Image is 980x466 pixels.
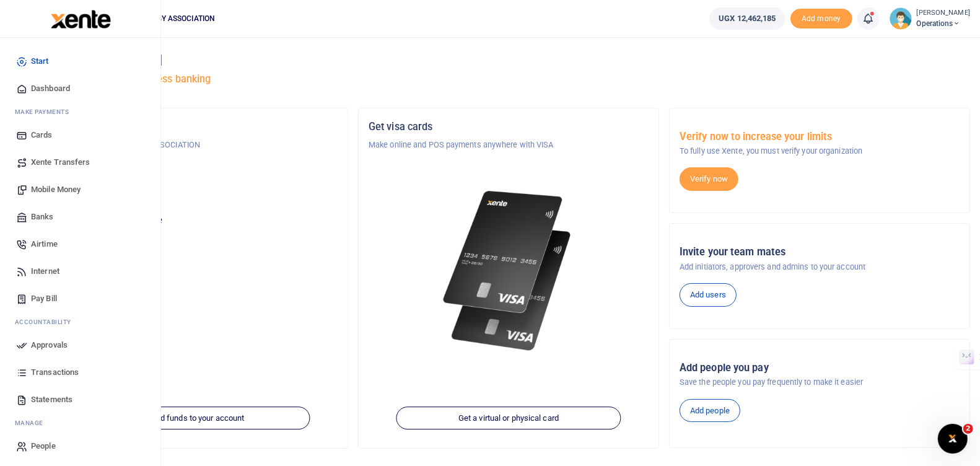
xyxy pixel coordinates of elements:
[396,407,621,430] a: Get a virtual or physical card
[369,139,649,151] p: Make online and POS payments anywhere with VISA
[790,9,852,29] li: Toup your wallet
[31,292,57,305] span: Pay Bill
[10,121,151,149] a: Cards
[24,317,71,327] span: countability
[10,332,151,359] a: Approvals
[10,413,151,433] li: M
[21,418,44,428] span: anage
[31,440,56,452] span: People
[47,73,970,86] h5: Welcome to better business banking
[31,55,49,68] span: Start
[680,131,960,143] h5: Verify now to increase your limits
[10,75,151,102] a: Dashboard
[790,9,852,29] span: Add money
[680,283,737,307] a: Add users
[47,53,970,67] h4: Hello [PERSON_NAME]
[790,13,852,22] a: Add money
[10,149,151,176] a: Xente Transfers
[58,214,338,227] p: Your current account balance
[680,376,960,389] p: Save the people you pay frequently to make it easier
[680,261,960,273] p: Add initiators, approvers and admins to your account
[31,238,58,250] span: Airtime
[680,246,960,258] h5: Invite your team mates
[85,407,310,430] a: Add funds to your account
[917,18,970,29] span: Operations
[890,7,912,30] img: profile-user
[10,48,151,75] a: Start
[10,176,151,203] a: Mobile Money
[439,181,579,361] img: xente-_physical_cards.png
[58,169,338,181] h5: Account
[10,433,151,460] a: People
[10,285,151,312] a: Pay Bill
[31,129,53,141] span: Cards
[31,82,70,95] span: Dashboard
[10,203,151,231] a: Banks
[369,121,649,133] h5: Get visa cards
[10,258,151,285] a: Internet
[58,121,338,133] h5: Organization
[31,265,59,278] span: Internet
[680,399,740,423] a: Add people
[890,7,970,30] a: profile-user [PERSON_NAME] Operations
[31,211,54,223] span: Banks
[917,8,970,19] small: [PERSON_NAME]
[31,339,68,351] span: Approvals
[31,156,90,169] span: Xente Transfers
[704,7,790,30] li: Wallet ballance
[58,139,338,151] p: UGANDA SOLAR ENERGY ASSOCIATION
[963,424,973,434] span: 2
[58,230,338,242] h5: UGX 12,462,185
[50,14,111,23] a: logo-small logo-large logo-large
[719,12,776,25] span: UGX 12,462,185
[709,7,785,30] a: UGX 12,462,185
[58,187,338,200] p: Operations
[21,107,69,116] span: ake Payments
[10,231,151,258] a: Airtime
[51,10,111,29] img: logo-large
[10,312,151,332] li: Ac
[680,362,960,374] h5: Add people you pay
[31,183,81,196] span: Mobile Money
[31,366,79,379] span: Transactions
[680,145,960,157] p: To fully use Xente, you must verify your organization
[938,424,968,454] iframe: Intercom live chat
[10,359,151,386] a: Transactions
[10,386,151,413] a: Statements
[10,102,151,121] li: M
[31,393,72,406] span: Statements
[680,167,738,191] a: Verify now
